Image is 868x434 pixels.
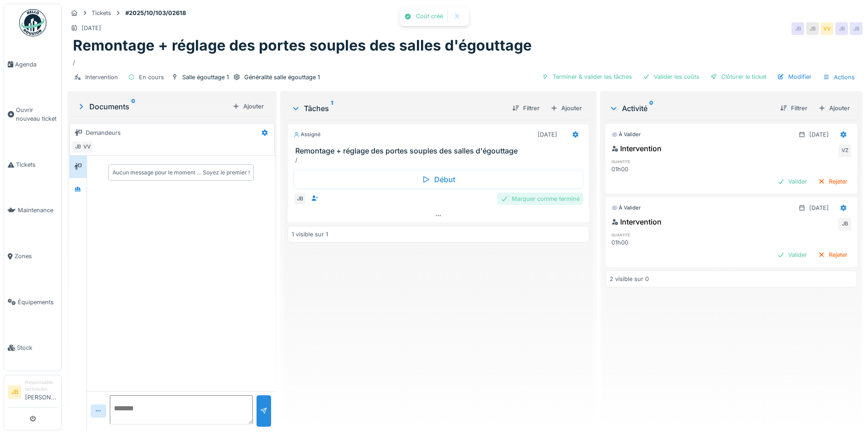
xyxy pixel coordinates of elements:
span: Tickets [16,160,58,169]
div: JB [850,22,863,35]
div: Demandeurs [86,128,121,137]
div: Filtrer [776,102,811,114]
h6: quantité [611,232,689,238]
h6: quantité [611,158,689,164]
div: Tâches [291,103,504,114]
a: Tickets [4,142,62,188]
div: JB [72,141,84,153]
li: [PERSON_NAME] [25,379,58,405]
div: En cours [139,73,164,82]
div: Marquer comme terminé [497,193,583,205]
span: Équipements [18,298,58,306]
div: Généralité salle égouttage 1 [244,73,320,82]
div: / [295,156,585,164]
div: VZ [838,144,851,157]
div: Clôturer le ticket [707,71,770,83]
div: Début [293,170,583,189]
sup: 0 [649,103,653,114]
div: Documents [77,101,229,112]
div: JB [838,218,851,230]
span: Stock [17,343,58,352]
div: Assigné [293,131,321,138]
div: Responsable technicien [25,379,58,393]
div: JB [806,22,819,35]
div: Intervention [611,143,662,154]
div: [DATE] [809,130,829,139]
div: VV [81,141,93,153]
div: Activité [609,103,773,114]
div: [DATE] [82,24,101,32]
div: Rejeter [814,249,851,261]
div: Ajouter [815,102,853,114]
sup: 1 [331,103,333,114]
div: [DATE] [809,204,829,212]
div: Coût créé [416,13,443,20]
div: Intervention [85,73,118,82]
a: Agenda [4,41,62,87]
div: 1 visible sur 1 [292,230,328,239]
div: 01h00 [611,238,689,247]
div: À valider [611,204,641,212]
a: Ouvrir nouveau ticket [4,87,62,142]
div: Modifier [774,71,815,83]
div: Valider [774,249,811,261]
div: Intervention [611,216,662,227]
div: Valider les coûts [639,71,703,83]
div: / [73,55,857,67]
sup: 0 [131,101,135,112]
div: VV [821,22,833,35]
strong: #2025/10/103/02618 [122,9,190,17]
div: Filtrer [508,102,543,114]
img: Badge_color-CXgf-gQk.svg [19,9,46,36]
h1: Remontage + réglage des portes souples des salles d'égouttage [73,37,532,54]
a: Zones [4,233,62,279]
div: [DATE] [538,130,557,139]
a: Maintenance [4,188,62,234]
a: Équipements [4,279,62,325]
div: Rejeter [814,175,851,188]
div: À valider [611,131,641,138]
div: Valider [774,175,811,188]
div: JB [835,22,848,35]
div: Terminer & valider les tâches [538,71,636,83]
h3: Remontage + réglage des portes souples des salles d'égouttage [295,147,585,155]
div: Tickets [92,9,111,17]
span: Maintenance [18,206,58,214]
div: JB [791,22,804,35]
li: JB [8,385,21,399]
div: Ajouter [547,102,586,114]
div: 2 visible sur 0 [610,275,649,283]
div: Actions [819,71,859,84]
a: JB Responsable technicien[PERSON_NAME] [8,379,58,408]
div: Salle égouttage 1 [182,73,229,82]
div: Ajouter [229,100,267,112]
a: Stock [4,325,62,371]
span: Ouvrir nouveau ticket [16,106,58,123]
div: Aucun message pour le moment … Soyez le premier ! [113,168,250,177]
div: 01h00 [611,165,689,174]
span: Agenda [15,60,58,69]
div: JB [293,193,306,205]
span: Zones [15,252,58,260]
